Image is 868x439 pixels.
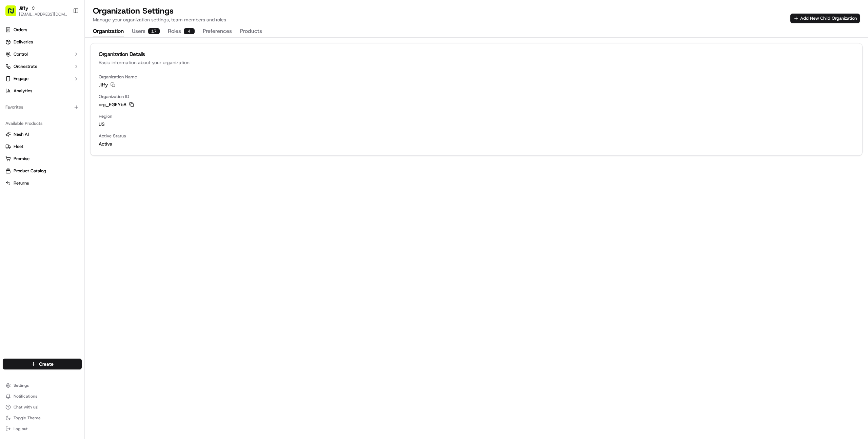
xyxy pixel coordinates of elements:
[99,74,854,80] span: Organization Name
[5,180,79,186] a: Returns
[14,39,33,45] span: Deliveries
[14,144,23,150] span: Fleet
[19,5,28,12] button: Jiffy
[3,118,82,129] div: Available Products
[14,404,38,410] span: Chat with us!
[14,156,29,162] span: Promise
[5,131,79,137] a: Nash AI
[14,76,28,82] span: Engage
[14,63,37,70] span: Orchestrate
[99,113,854,119] span: Region
[3,402,82,412] button: Chat with us!
[39,361,54,367] span: Create
[203,26,232,37] button: Preferences
[3,166,82,176] button: Product Catalog
[14,394,37,399] span: Notifications
[93,16,226,23] p: Manage your organization settings, team members and roles
[5,144,79,150] a: Fleet
[93,5,226,16] h1: Organization Settings
[168,26,195,37] button: Roles
[99,121,854,128] span: us
[3,73,82,84] button: Engage
[99,133,854,139] span: Active Status
[14,88,32,94] span: Analytics
[3,3,70,19] button: Jiffy[EMAIL_ADDRESS][DOMAIN_NAME]
[3,178,82,189] button: Returns
[3,392,82,401] button: Notifications
[14,426,27,432] span: Log out
[3,413,82,423] button: Toggle Theme
[3,141,82,152] button: Fleet
[3,359,82,369] button: Create
[14,51,28,57] span: Control
[14,131,29,137] span: Nash AI
[99,59,854,66] div: Basic information about your organization
[3,381,82,390] button: Settings
[99,94,854,100] span: Organization ID
[99,140,854,147] span: Active
[14,180,29,186] span: Returns
[132,26,160,37] button: Users
[3,153,82,164] button: Promise
[5,168,79,174] a: Product Catalog
[3,129,82,140] button: Nash AI
[3,85,82,96] a: Analytics
[148,28,160,34] div: 17
[14,415,41,421] span: Toggle Theme
[99,81,108,88] span: Jiffy
[14,383,29,388] span: Settings
[240,26,262,37] button: Products
[184,28,195,34] div: 4
[5,156,79,162] a: Promise
[3,61,82,72] button: Orchestrate
[93,26,124,37] button: Organization
[19,12,67,17] button: [EMAIL_ADDRESS][DOMAIN_NAME]
[14,168,46,174] span: Product Catalog
[99,101,126,108] span: org_EGEYb8
[3,37,82,47] a: Deliveries
[14,27,27,33] span: Orders
[3,49,82,60] button: Control
[99,52,854,57] div: Organization Details
[3,424,82,434] button: Log out
[3,102,82,113] div: Favorites
[3,24,82,35] a: Orders
[790,14,860,23] button: Add New Child Organization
